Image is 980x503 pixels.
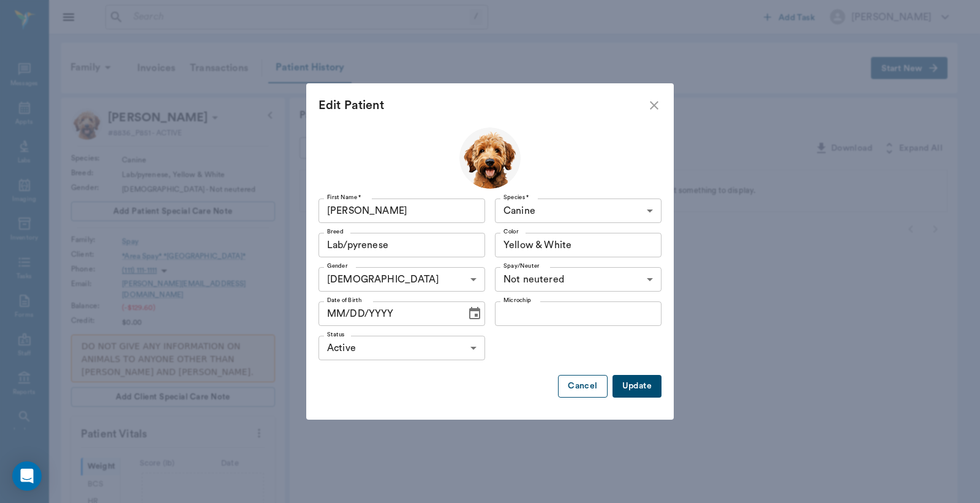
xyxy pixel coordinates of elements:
button: Cancel [558,375,607,398]
img: Profile Image [459,127,521,189]
label: Status [327,330,345,339]
button: Update [612,375,661,398]
div: Not neutered [495,267,661,292]
label: Spay/Neuter [503,262,540,270]
div: Open Intercom Messenger [12,461,42,491]
label: Species * [503,193,529,202]
label: Breed [327,227,344,236]
label: Date of Birth [327,296,361,304]
label: Gender [327,262,348,270]
input: MM/DD/YYYY [318,301,458,326]
button: close [647,98,661,113]
label: First Name * [327,193,361,202]
label: Color [503,227,518,236]
div: [DEMOGRAPHIC_DATA] [318,267,485,292]
div: Canine [495,199,661,223]
div: Active [318,336,485,360]
button: Choose date [462,301,487,326]
label: Microchip [503,296,531,304]
div: Edit Patient [318,96,647,115]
